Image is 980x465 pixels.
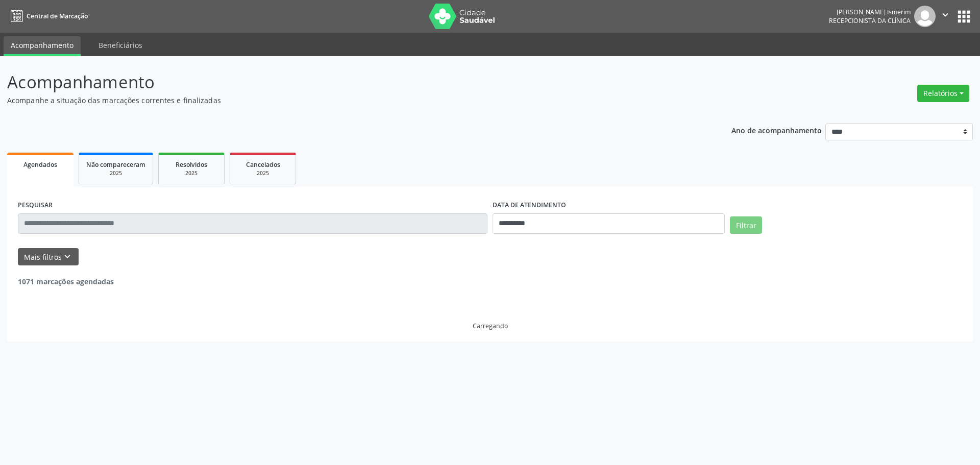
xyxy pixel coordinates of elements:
button: apps [955,8,973,26]
span: Recepcionista da clínica [829,16,911,25]
p: Ano de acompanhamento [731,124,822,136]
label: DATA DE ATENDIMENTO [493,198,566,213]
button: Relatórios [917,85,969,102]
label: PESQUISAR [18,198,53,213]
a: Acompanhamento [4,36,81,56]
img: img [914,6,936,27]
button: Mais filtroskeyboard_arrow_down [18,248,79,266]
div: 2025 [237,169,288,177]
span: Agendados [23,160,57,169]
p: Acompanhamento [7,69,683,95]
div: [PERSON_NAME] Ismerim [829,8,911,16]
div: 2025 [86,169,145,177]
span: Não compareceram [86,160,145,169]
div: Carregando [473,322,508,330]
span: Central de Marcação [27,12,88,20]
button:  [936,6,955,27]
button: Filtrar [730,216,762,234]
a: Central de Marcação [7,8,88,25]
span: Cancelados [246,160,280,169]
div: 2025 [166,169,217,177]
i: keyboard_arrow_down [62,251,73,262]
a: Beneficiários [91,36,150,54]
span: Resolvidos [176,160,207,169]
strong: 1071 marcações agendadas [18,277,114,286]
i:  [940,9,951,20]
p: Acompanhe a situação das marcações correntes e finalizadas [7,95,683,106]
